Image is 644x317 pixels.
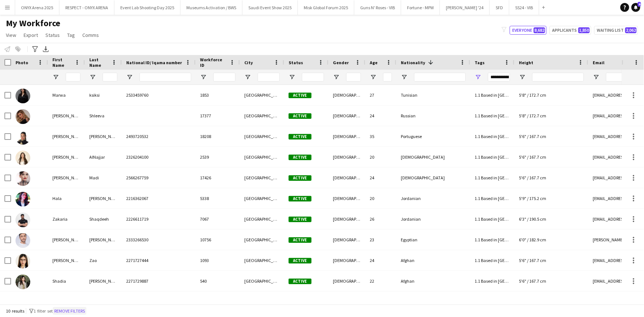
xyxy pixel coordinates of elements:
[126,154,148,160] span: 2326204100
[328,188,365,209] div: [DEMOGRAPHIC_DATA]
[85,147,122,167] div: AlNajjar
[365,188,396,209] div: 20
[414,73,466,82] input: Nationality Filter Input
[31,45,39,54] app-action-btn: Advanced filters
[532,73,584,82] input: Height Filter Input
[16,275,30,289] img: Shadia Alex
[85,230,122,250] div: [PERSON_NAME]
[240,126,284,147] div: [GEOGRAPHIC_DATA]
[180,0,242,15] button: Museums Activation / BWS
[289,175,311,181] span: Active
[244,60,253,65] span: City
[354,0,401,15] button: Guns N' Roses - VIB
[440,0,490,15] button: [PERSON_NAME] '24
[16,192,30,207] img: Hala Marie
[578,27,590,33] span: 1,850
[289,258,311,263] span: Active
[85,85,122,105] div: ksiksi
[24,32,38,38] span: Export
[213,73,235,82] input: Workforce ID Filter Input
[48,188,85,209] div: Hala
[240,271,284,291] div: [GEOGRAPHIC_DATA]
[514,126,588,147] div: 5'6" / 167.7 cm
[289,134,311,139] span: Active
[510,26,547,35] button: Everyone8,682
[289,237,311,243] span: Active
[514,85,588,105] div: 5'8" / 172.7 cm
[289,93,311,98] span: Active
[85,250,122,271] div: Zao
[514,271,588,291] div: 5'6" / 167.7 cm
[470,147,514,167] div: 1.1 Based in [GEOGRAPHIC_DATA], 2.3 English Level = 3/3 Excellent , Final Saudi Event Award Staff...
[66,73,80,82] input: First Name Filter Input
[396,126,470,147] div: Portuguese
[16,60,28,65] span: Photo
[240,188,284,209] div: [GEOGRAPHIC_DATA]
[365,250,396,271] div: 24
[514,250,588,271] div: 5'6" / 167.7 cm
[514,168,588,188] div: 5'6" / 167.7 cm
[470,188,514,209] div: 1.1 Based in [GEOGRAPHIC_DATA], 2.3 English Level = 3/3 Excellent , Final Saudi Event Award Staff...
[396,271,470,291] div: Afghan
[514,106,588,126] div: 5'8" / 172.7 cm
[470,85,514,105] div: 1.1 Based in [GEOGRAPHIC_DATA], 2.2 English Level = 2/3 Good, Final Saudi Event Award Staff, Phot...
[85,209,122,229] div: Shaqdeeh
[534,27,545,33] span: 8,682
[470,126,514,147] div: 1.1 Based in [GEOGRAPHIC_DATA], 2.3 English Level = 3/3 Excellent , Final Saudi Event Award Staff...
[126,60,182,65] span: National ID/ Iqama number
[42,30,63,40] a: Status
[470,271,514,291] div: 1.1 Based in [GEOGRAPHIC_DATA], 1.3 Based in [GEOGRAPHIC_DATA], 1.5 Based in [GEOGRAPHIC_DATA], 2...
[365,271,396,291] div: 22
[298,0,354,15] button: Misk Global Forum 2025
[514,230,588,250] div: 6'0" / 182.9 cm
[240,250,284,271] div: [GEOGRAPHIC_DATA]
[89,74,96,80] button: Open Filter Menu
[200,57,227,68] span: Workforce ID
[383,73,392,82] input: Age Filter Input
[196,126,240,147] div: 18208
[85,188,122,209] div: [PERSON_NAME]
[289,155,311,160] span: Active
[365,85,396,105] div: 27
[328,271,365,291] div: [DEMOGRAPHIC_DATA]
[490,0,509,15] button: SFD
[401,74,407,80] button: Open Filter Menu
[594,26,638,35] button: Waiting list2,062
[126,278,148,284] span: 2271729887
[519,60,533,65] span: Height
[289,279,311,284] span: Active
[396,188,470,209] div: Jordanian
[475,74,481,80] button: Open Filter Menu
[289,217,311,222] span: Active
[370,60,378,65] span: Age
[48,250,85,271] div: [PERSON_NAME]
[48,126,85,147] div: [PERSON_NAME]
[470,106,514,126] div: 1.1 Based in [GEOGRAPHIC_DATA], 2.3 English Level = 3/3 Excellent , Final Saudi Event Award Staff...
[328,209,365,229] div: [DEMOGRAPHIC_DATA]
[196,85,240,105] div: 1853
[365,209,396,229] div: 26
[21,30,41,40] a: Export
[126,134,148,139] span: 2493720532
[16,89,30,103] img: Marwa ksiksi
[34,308,53,314] span: 1 filter set
[114,0,180,15] button: Event Lab Shooting Day 2025
[302,73,324,82] input: Status Filter Input
[396,106,470,126] div: Russian
[514,147,588,167] div: 5'6" / 167.7 cm
[48,85,85,105] div: Marwa
[16,233,30,248] img: Eyad Shiref
[200,74,207,80] button: Open Filter Menu
[16,130,30,145] img: Alexandra Fulgencio
[126,175,148,180] span: 2566267759
[64,30,78,40] a: Tag
[328,230,365,250] div: [DEMOGRAPHIC_DATA]
[89,57,109,68] span: Last Name
[509,0,539,15] button: SS24 - VIB
[59,0,114,15] button: RESPECT - ONYX ARENA
[16,254,30,269] img: Nadia Zao
[328,147,365,167] div: [DEMOGRAPHIC_DATA]
[333,60,349,65] span: Gender
[289,113,311,119] span: Active
[370,74,376,80] button: Open Filter Menu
